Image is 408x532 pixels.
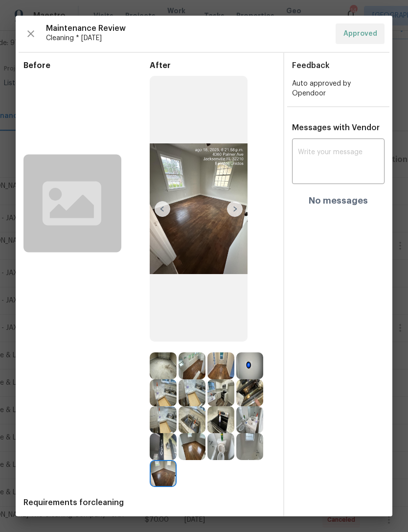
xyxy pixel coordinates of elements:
h4: No messages [309,196,368,206]
span: Feedback [292,62,330,69]
span: Messages with Vendor [292,124,380,132]
span: Requirements for cleaning [23,498,275,508]
span: Cleaning * [DATE] [46,33,328,43]
span: Auto approved by Opendoor [292,80,351,97]
span: After [150,61,276,70]
span: Maintenance Review [46,23,328,33]
span: Before [23,61,150,70]
img: right-chevron-button-url [227,201,243,217]
img: left-chevron-button-url [155,201,170,217]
